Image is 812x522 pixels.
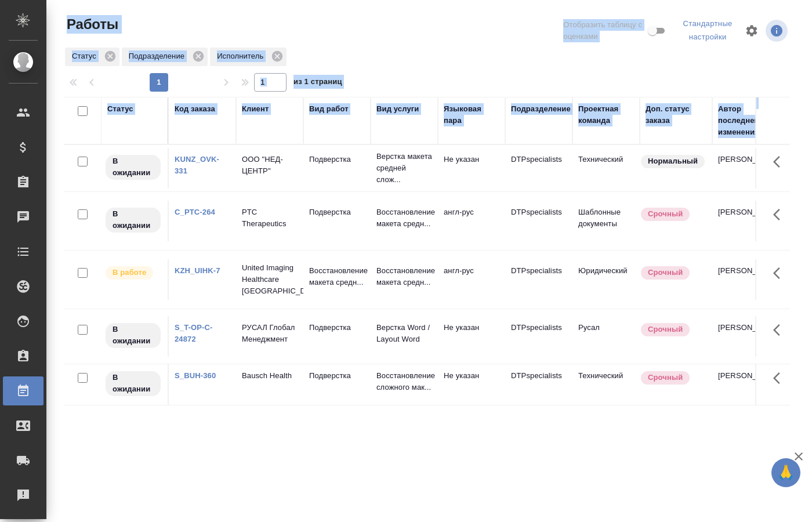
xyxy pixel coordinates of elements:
div: Клиент [242,103,269,115]
p: Срочный [648,372,683,383]
td: DTPspecialists [505,364,572,405]
span: 🙏 [776,461,796,485]
td: DTPspecialists [505,316,572,357]
button: Здесь прячутся важные кнопки [766,364,794,392]
td: DTPspecialists [505,259,572,300]
a: C_PTC-264 [175,208,215,216]
div: Исполнитель назначен, приступать к работе пока рано [104,206,162,234]
span: из 1 страниц [293,75,342,92]
p: Подразделение [129,50,188,62]
td: Не указан [438,316,505,357]
p: Подверстка [309,154,365,165]
td: Не указан [438,148,505,188]
div: Доп. статус заказа [646,103,706,126]
td: [PERSON_NAME] [712,259,780,300]
p: Восстановление макета средн... [376,265,432,288]
td: Технический [572,148,640,188]
p: Восстановление макета средн... [309,265,365,288]
p: Восстановление макета средн... [376,206,432,230]
p: United Imaging Healthcare [GEOGRAPHIC_DATA] [242,262,298,297]
p: Подверстка [309,206,365,218]
div: Языковая пара [444,103,499,126]
div: Вид услуги [376,103,419,115]
div: Проектная команда [578,103,634,126]
span: Работы [64,15,118,34]
a: KUNZ_OVK-331 [175,155,219,175]
div: Статус [65,48,119,66]
td: Юридический [572,259,640,300]
span: Настроить таблицу [738,17,766,45]
td: Русал [572,316,640,357]
td: Технический [572,364,640,405]
a: S_T-OP-C-24872 [175,323,213,343]
td: Не указан [438,364,505,405]
p: В ожидании [113,208,154,231]
td: [PERSON_NAME] [712,364,780,405]
p: Статус [72,50,100,62]
td: DTPspecialists [505,148,572,188]
p: В ожидании [113,155,154,179]
p: Верстка Word / Layout Word [376,322,432,345]
p: Верстка макета средней слож... [376,151,432,186]
div: Подразделение [122,48,208,66]
p: Исполнитель [217,50,267,62]
button: 🙏 [771,458,800,487]
td: Шаблонные документы [572,201,640,241]
td: [PERSON_NAME] [712,316,780,357]
div: Подразделение [511,103,571,115]
p: Нормальный [648,155,698,167]
p: Срочный [648,324,683,335]
span: Посмотреть информацию [766,20,790,42]
p: ООО "НЕД-ЦЕНТР" [242,154,298,177]
div: Вид работ [309,103,349,115]
td: DTPspecialists [505,201,572,241]
div: Код заказа [175,103,215,115]
p: Срочный [648,208,683,220]
p: PTC Therapeutics [242,206,298,230]
p: Bausch Health [242,370,298,382]
p: В ожидании [113,372,154,395]
a: S_BUH-360 [175,371,216,380]
p: РУСАЛ Глобал Менеджмент [242,322,298,345]
div: Исполнитель [210,48,287,66]
a: KZH_UIHK-7 [175,266,220,275]
div: Исполнитель назначен, приступать к работе пока рано [104,154,162,181]
td: [PERSON_NAME] [712,201,780,241]
div: split button [677,15,738,46]
td: англ-рус [438,201,505,241]
button: Здесь прячутся важные кнопки [766,316,794,344]
td: англ-рус [438,259,505,300]
div: Статус [107,103,133,115]
div: Исполнитель выполняет работу [104,265,162,281]
button: Здесь прячутся важные кнопки [766,201,794,229]
p: Подверстка [309,322,365,333]
button: Здесь прячутся важные кнопки [766,259,794,287]
div: Автор последнего изменения [718,103,774,138]
button: Здесь прячутся важные кнопки [766,148,794,176]
span: Отобразить таблицу с оценками [563,19,646,42]
td: [PERSON_NAME] [712,148,780,188]
p: Срочный [648,267,683,278]
p: Восстановление сложного мак... [376,370,432,393]
p: В работе [113,267,146,278]
p: В ожидании [113,324,154,347]
p: Подверстка [309,370,365,382]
